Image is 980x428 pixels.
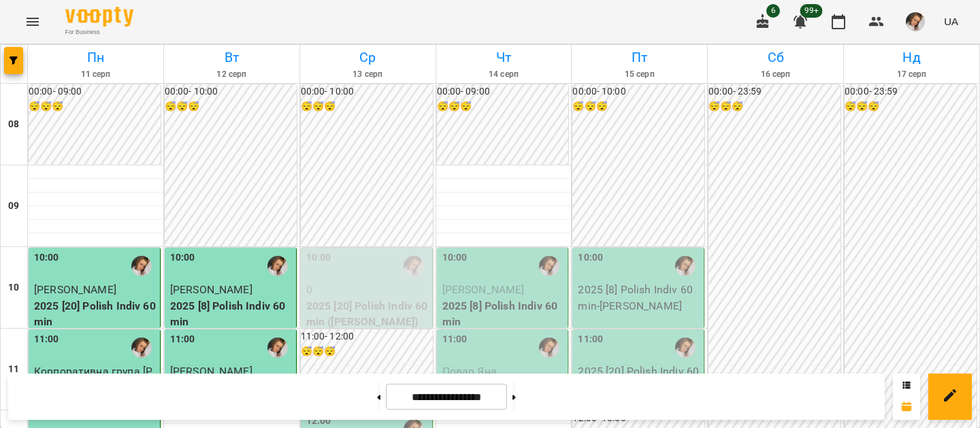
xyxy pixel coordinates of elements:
[572,84,704,99] h6: 00:00 - 10:00
[301,99,433,114] h6: 😴😴😴
[16,5,49,38] button: Menu
[846,47,977,68] h6: Нд
[170,283,252,296] span: [PERSON_NAME]
[30,47,161,68] h6: Пн
[306,250,331,265] label: 10:00
[131,338,152,358] img: Трушевська Саша (п)
[442,298,566,330] p: 2025 [8] Polish Indiv 60 min
[845,84,977,99] h6: 00:00 - 23:59
[675,338,696,358] img: Трушевська Саша (п)
[578,363,701,395] p: 2025 [20] Polish Indiv 60 min - [PERSON_NAME]
[846,68,977,81] h6: 17 серп
[578,282,701,314] p: 2025 [8] Polish Indiv 60 min - [PERSON_NAME]
[8,280,19,295] h6: 10
[938,9,964,34] button: UA
[8,362,19,377] h6: 11
[574,47,705,68] h6: Пт
[710,47,841,68] h6: Сб
[8,199,19,214] h6: 09
[29,99,161,114] h6: 😴😴😴
[170,332,195,347] label: 11:00
[166,68,297,81] h6: 12 серп
[165,99,297,114] h6: 😴😴😴
[267,256,288,276] img: Трушевська Саша (п)
[306,282,429,298] p: 0
[34,332,59,347] label: 11:00
[267,338,288,358] img: Трушевська Саша (п)
[708,99,840,114] h6: 😴😴😴
[539,256,559,276] img: Трушевська Саша (п)
[442,283,525,296] span: [PERSON_NAME]
[578,250,603,265] label: 10:00
[170,250,195,265] label: 10:00
[710,68,841,81] h6: 16 серп
[404,256,424,276] img: Трушевська Саша (п)
[437,99,569,114] h6: 😴😴😴
[301,344,433,359] h6: 😴😴😴
[438,68,570,81] h6: 14 серп
[301,84,433,99] h6: 00:00 - 10:00
[766,4,780,18] span: 6
[30,68,161,81] h6: 11 серп
[302,47,434,68] h6: Ср
[29,84,161,99] h6: 00:00 - 09:00
[675,256,696,276] img: Трушевська Саша (п)
[574,68,705,81] h6: 15 серп
[906,12,925,31] img: ca64c4ce98033927e4211a22b84d869f.JPG
[302,68,434,81] h6: 13 серп
[845,99,977,114] h6: 😴😴😴
[34,283,116,296] span: [PERSON_NAME]
[65,7,133,27] img: Voopty Logo
[578,332,603,347] label: 11:00
[131,256,152,276] img: Трушевська Саша (п)
[34,298,157,330] p: 2025 [20] Polish Indiv 60 min
[800,4,823,18] span: 99+
[437,84,569,99] h6: 00:00 - 09:00
[170,298,293,330] p: 2025 [8] Polish Indiv 60 min
[8,117,19,132] h6: 08
[166,47,297,68] h6: Вт
[539,338,559,358] img: Трушевська Саша (п)
[708,84,840,99] h6: 00:00 - 23:59
[306,298,429,330] p: 2025 [20] Polish Indiv 60 min ([PERSON_NAME])
[438,47,570,68] h6: Чт
[442,250,468,265] label: 10:00
[572,99,704,114] h6: 😴😴😴
[944,14,958,29] span: UA
[442,332,468,347] label: 11:00
[34,250,59,265] label: 10:00
[65,28,133,37] span: For Business
[301,329,433,344] h6: 11:00 - 12:00
[165,84,297,99] h6: 00:00 - 10:00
